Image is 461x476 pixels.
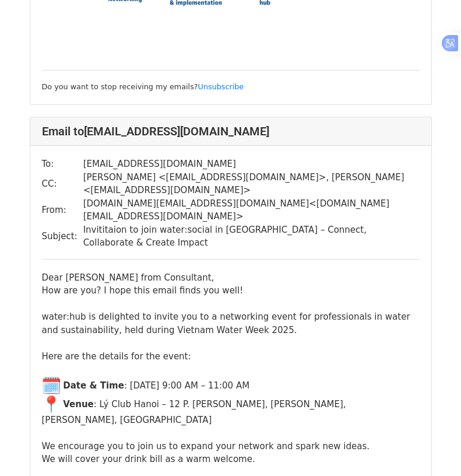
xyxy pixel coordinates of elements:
div: water:hub is delighted to invite you to a networking event for professionals in water and sustain... [42,310,420,337]
iframe: Chat Widget [403,420,461,476]
b: Date & Time [63,380,124,390]
td: From: [42,197,83,223]
div: We encourage you to join us to expand your network and spark new ideas. [42,440,420,453]
td: [DOMAIN_NAME][EMAIL_ADDRESS][DOMAIN_NAME] < [DOMAIN_NAME][EMAIL_ADDRESS][DOMAIN_NAME] > [83,197,420,223]
div: : Lý Club Hanoi – 12 P. [PERSON_NAME], [PERSON_NAME], [PERSON_NAME], [GEOGRAPHIC_DATA] [42,395,420,427]
small: Do you want to stop receiving my emails? [42,82,244,91]
td: Invititaion to join water:social in [GEOGRAPHIC_DATA] – Connect, Collaborate & Create Impact [83,223,420,250]
h4: Email to [EMAIL_ADDRESS][DOMAIN_NAME] [42,124,420,138]
td: CC: [42,171,83,197]
a: Unsubscribe [198,82,244,91]
td: To: [42,157,83,171]
div: Tiện ích trò chuyện [403,420,461,476]
img: 📍 [42,395,61,414]
div: We will cover your drink bill as a warm welcome. [42,453,420,466]
div: Here are the details for the event: [42,350,420,363]
div: : [DATE] 9:00 AM – 11:00 AM [42,376,420,395]
div: How are you? I hope this email finds you well! [42,284,420,297]
td: [EMAIL_ADDRESS][DOMAIN_NAME] [83,157,420,171]
div: Dear [PERSON_NAME] from Consultant, [42,271,420,285]
img: 🗓️ [42,376,61,395]
td: Subject: [42,223,83,250]
b: Venue [63,398,94,409]
td: [PERSON_NAME] < [EMAIL_ADDRESS][DOMAIN_NAME] >, [PERSON_NAME] < [EMAIL_ADDRESS][DOMAIN_NAME] > [83,171,420,197]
